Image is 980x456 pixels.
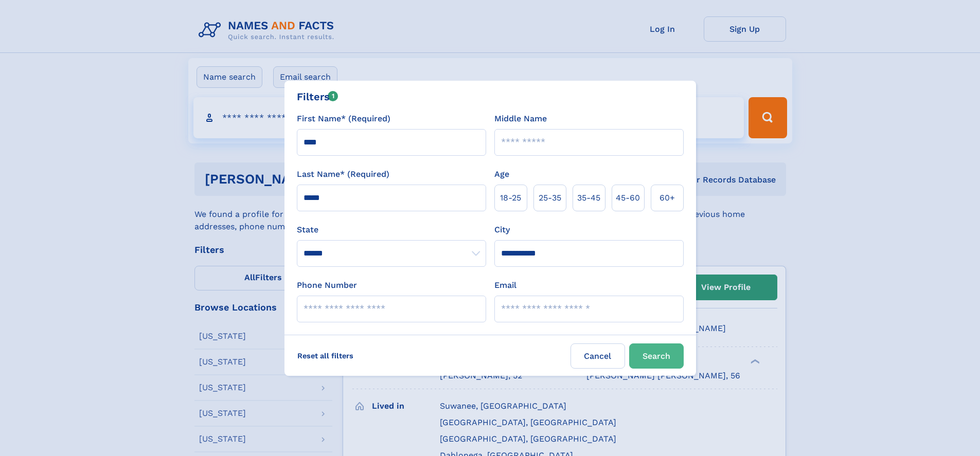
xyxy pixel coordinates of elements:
label: Email [494,279,516,291]
label: Cancel [571,343,625,369]
label: Middle Name [494,113,547,125]
label: Reset all filters [291,343,360,368]
span: 25‑35 [539,192,561,204]
label: Phone Number [297,279,357,291]
span: 18‑25 [500,192,521,204]
button: Search [629,343,684,369]
div: Filters [297,89,338,104]
span: 35‑45 [577,192,600,204]
label: State [297,224,486,236]
span: 60+ [660,192,675,204]
label: First Name* (Required) [297,113,390,125]
span: 45‑60 [616,192,640,204]
label: Last Name* (Required) [297,168,389,180]
label: Age [494,168,509,180]
label: City [494,224,510,236]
